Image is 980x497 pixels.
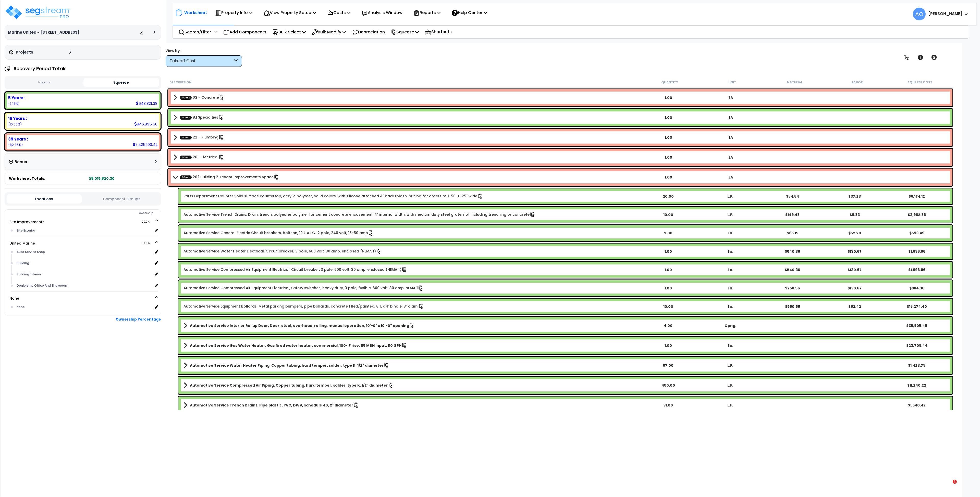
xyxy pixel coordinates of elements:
a: Custom Item [180,174,279,180]
p: Analysis Window [362,9,402,16]
a: Site Improvements 100.0% [9,219,44,224]
p: Search/Filter [178,29,211,35]
div: Takeoff Cost [170,58,233,64]
a: Individual Item [183,194,483,199]
div: Add Components [220,26,269,38]
b: Automotive Service Water Heater Piping, Copper tubing, hard temper, solder, type K, 1/2" diameter [190,363,384,368]
p: Help Center [452,9,487,16]
div: L.F. [700,383,761,388]
div: 10.00 [638,304,699,309]
small: Unit [728,80,736,84]
a: None [9,296,19,301]
p: Depreciation [352,29,385,35]
div: $540.35 [762,267,823,272]
div: $62.42 [824,304,885,309]
div: 7,425,103.42 [133,142,157,147]
div: $39,905.45 [886,323,947,328]
b: [PERSON_NAME] [928,11,962,16]
h3: Bonus [15,160,27,164]
div: L.F. [700,212,761,217]
a: Individual Item [183,285,423,291]
p: Squeeze [391,29,419,35]
a: Individual Item [183,249,382,254]
div: 4.00 [638,323,699,328]
img: logo_pro_r.png [5,5,71,20]
a: Assembly Title [183,362,637,369]
div: $130.67 [824,286,885,291]
small: Material [787,80,803,84]
div: $11,240.22 [886,383,947,388]
a: Custom Item [180,95,225,100]
p: Add Components [223,29,266,35]
p: Worksheet [184,9,207,16]
b: 9,015,820.30 [89,176,115,181]
span: TCost [180,175,192,179]
div: 1.00 [638,175,700,180]
a: Custom Item [180,115,224,120]
span: Worksheet Totals: [9,176,45,181]
button: Locations [7,194,82,203]
b: Automotive Service Compressed Air Piping, Copper tubing, hard temper, solder, type K, 1/2" diameter [190,383,388,388]
div: L.F. [700,403,761,408]
small: Description [169,80,191,84]
div: Auto Service Shop [15,249,153,255]
div: 57.00 [638,363,699,368]
small: Squeeze Cost [908,80,932,84]
b: Automotive Service Trench Drains, Pipe plastic, PVC, DWV, schedule 40, 2" diameter [190,403,353,408]
div: $984.36 [886,286,947,291]
span: TCost [180,96,192,99]
div: Building [15,260,153,266]
small: Labor [852,80,863,84]
a: Assembly Title [183,402,637,409]
div: Ea. [700,343,761,348]
div: Dealership Office And Showroom [15,283,153,289]
p: Reports [413,9,441,16]
a: Individual Item [183,212,535,218]
a: United Marine 100.0% [9,241,35,246]
b: 5 Years : [8,95,25,100]
div: Ea. [700,304,761,309]
a: Assembly Title [183,382,637,389]
div: EA [700,95,762,100]
h3: Marine United - [STREET_ADDRESS] [8,30,79,35]
div: 1.00 [638,95,700,100]
b: Ownership Percentage [116,317,161,322]
div: Ownership [15,210,161,216]
b: 39 Years : [8,136,28,142]
div: L.F. [700,194,761,199]
div: $540.35 [762,249,823,254]
div: $37.23 [824,194,885,199]
div: $149.48 [762,212,823,217]
div: $3,952.86 [886,212,947,217]
div: 31.00 [638,403,699,408]
a: Individual Item [183,230,374,236]
div: 10.00 [638,212,699,217]
p: Bulk Select [272,29,306,35]
div: EA [700,115,762,120]
small: 10.502599564046854% [8,122,22,126]
div: $23,709.44 [886,343,947,348]
div: Site Exterior [15,227,153,234]
span: TCost [180,135,192,139]
div: EA [700,175,762,180]
div: Depreciation [349,26,388,38]
p: Property Info [215,9,253,16]
div: 946,895.50 [134,121,157,127]
div: 1.00 [638,115,700,120]
div: $1,696.96 [886,267,947,272]
h4: Recovery Period Totals [14,66,67,71]
div: 1.00 [638,286,699,291]
div: 643,821.38 [136,101,157,106]
div: Ea. [700,231,761,236]
b: Automotive Service Interior Rollup Door, Door, steel, overhead, rolling, manual operation, 10'-0"... [190,323,409,328]
div: $6.83 [824,212,885,217]
small: 7.14101832770398% [8,101,19,106]
small: Quantity [661,80,678,84]
span: 100.0% [141,219,154,225]
div: EA [700,155,762,160]
div: 2.00 [638,231,699,236]
div: 450.00 [638,383,699,388]
div: $130.67 [824,249,885,254]
p: Costs [327,9,351,16]
span: TCost [180,155,192,159]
